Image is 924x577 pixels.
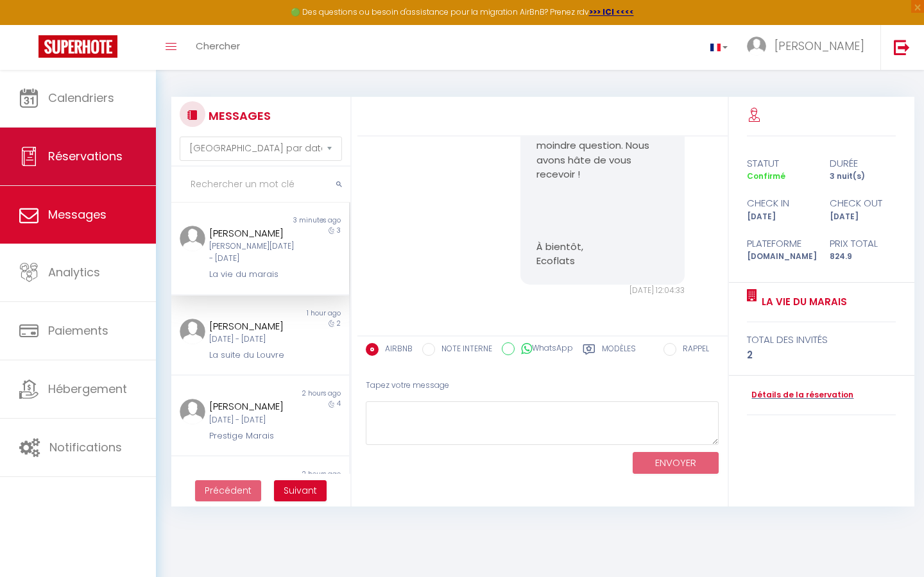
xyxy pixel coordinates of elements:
div: 3 nuit(s) [821,171,904,183]
span: Calendriers [48,90,114,106]
img: ... [180,399,205,424]
div: 2 hours ago [260,469,348,480]
div: Prestige Marais [209,430,296,442]
h3: MESSAGES [205,101,271,130]
a: ... [PERSON_NAME] [737,25,880,70]
div: [DATE] 12:04:33 [520,285,684,297]
div: La suite du Louvre [209,349,296,362]
span: Confirmé [747,171,785,181]
span: Notifications [49,439,122,455]
span: Suivant [284,484,317,497]
span: Chercher [196,39,240,53]
span: Précédent [205,484,252,497]
img: logout [894,39,910,55]
div: 2 hours ago [260,389,348,399]
img: Super Booking [38,35,117,58]
span: Réservations [48,148,123,164]
img: ... [180,319,205,344]
div: 2 [747,347,896,363]
span: 3 [337,226,341,235]
div: La vie du marais [209,268,296,281]
span: 2 [337,319,341,328]
div: Plateforme [739,236,821,251]
a: La vie du marais [757,294,847,310]
div: [PERSON_NAME] [209,226,296,241]
input: Rechercher un mot clé [171,167,350,203]
label: NOTE INTERNE [435,343,492,357]
div: [DATE] - [DATE] [209,333,296,346]
div: total des invités [747,332,896,347]
label: AIRBNB [379,343,413,357]
span: Hébergement [48,381,127,397]
a: Chercher [186,25,250,70]
div: [DOMAIN_NAME] [739,251,821,263]
button: ENVOYER [633,452,719,474]
div: statut [739,156,821,171]
span: 4 [337,399,341,408]
span: Analytics [48,264,100,280]
label: WhatsApp [515,342,573,356]
img: ... [180,226,205,251]
div: [PERSON_NAME] [209,319,296,334]
div: 824.9 [821,251,904,263]
label: Modèles [602,343,636,359]
div: check in [739,196,821,211]
a: >>> ICI <<<< [589,6,634,17]
span: [PERSON_NAME] [774,38,864,54]
button: Next [274,480,327,502]
div: 1 hour ago [260,308,348,319]
div: [PERSON_NAME][DATE] - [DATE] [209,240,296,265]
a: Détails de la réservation [747,389,853,401]
span: Messages [48,206,107,222]
span: Paiements [48,322,108,339]
div: [PERSON_NAME] [209,399,296,414]
div: check out [821,196,904,211]
button: Previous [195,480,261,502]
div: Tapez votre message [366,370,719,401]
label: RAPPEL [676,343,709,357]
div: Prix total [821,236,904,251]
div: durée [821,156,904,171]
div: 3 minutes ago [260,215,348,226]
div: [DATE] [739,211,821,223]
img: ... [747,37,766,56]
div: [DATE] [821,211,904,223]
div: [DATE] - [DATE] [209,414,296,426]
